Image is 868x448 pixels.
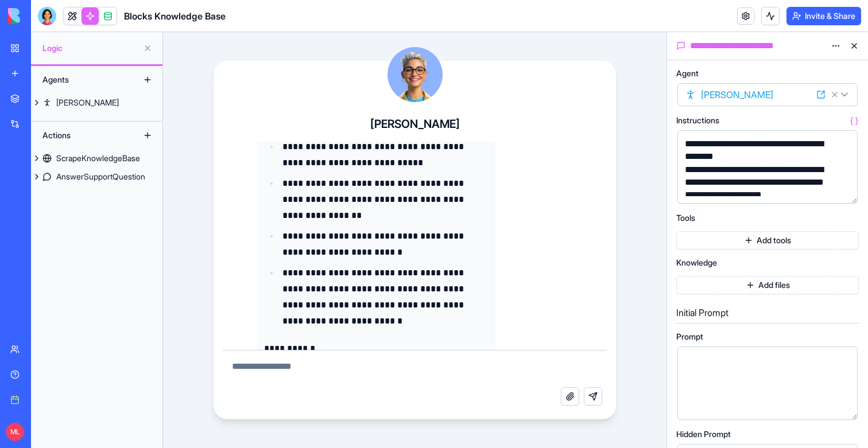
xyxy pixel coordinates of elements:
[37,71,129,89] div: Agents
[676,69,699,77] span: Agent
[31,149,162,167] a: ScrapeKnowledgeBase
[676,306,859,320] h5: Initial Prompt
[56,153,140,164] div: ScrapeKnowledgeBase
[676,276,859,294] button: Add files
[676,116,719,124] span: Instructions
[786,7,861,25] button: Invite & Share
[6,423,24,441] span: ML
[676,214,695,222] span: Tools
[676,231,859,250] button: Add tools
[42,42,138,54] span: Logic
[56,97,119,108] div: [PERSON_NAME]
[31,167,162,186] a: AnswerSupportQuestion
[56,171,145,182] div: AnswerSupportQuestion
[37,126,129,145] div: Actions
[676,430,731,438] span: Hidden Prompt
[370,116,460,132] h4: [PERSON_NAME]
[676,333,703,341] span: Prompt
[31,94,162,112] a: [PERSON_NAME]
[124,9,226,23] h1: Blocks Knowledge Base
[8,8,79,24] img: logo
[676,259,717,267] span: Knowledge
